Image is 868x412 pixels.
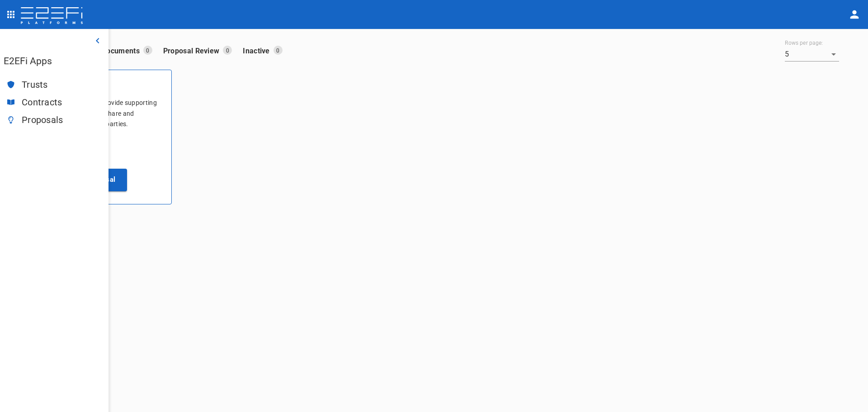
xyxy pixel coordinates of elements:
[785,47,839,62] div: 5
[785,39,823,47] label: Rows per page:
[243,46,273,56] p: Inactive
[274,46,283,55] p: 0
[163,46,223,56] p: Proposal Review
[22,80,101,90] span: Trusts
[22,97,101,108] span: Contracts
[143,46,152,55] p: 0
[22,115,101,125] span: Proposals
[223,46,232,55] p: 0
